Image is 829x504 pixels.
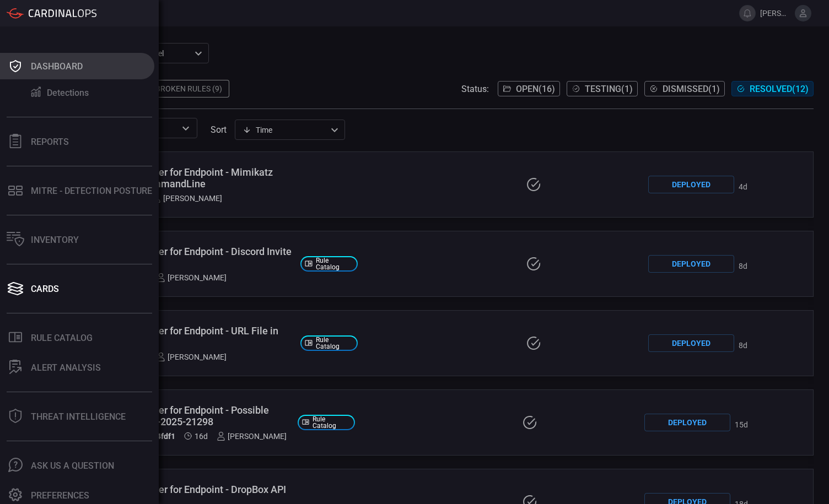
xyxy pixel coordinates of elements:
div: Detections [47,88,89,98]
div: Cards [31,284,59,294]
span: Testing ( 1 ) [585,84,633,94]
div: Threat Intelligence [31,411,126,422]
span: Sep 22, 2025 6:59 AM [739,341,747,350]
span: [PERSON_NAME].[PERSON_NAME] [760,9,790,18]
div: [PERSON_NAME] [157,273,227,282]
span: Sep 15, 2025 7:30 AM [735,420,748,429]
span: Rule Catalog [316,337,353,350]
div: Inventory [31,235,79,245]
div: Deployed [648,334,734,352]
div: ALERT ANALYSIS [31,362,101,373]
div: Dashboard [31,61,83,72]
h5: ID: 4fdf1 [146,432,175,441]
span: Sep 22, 2025 6:59 AM [739,262,747,270]
div: Preferences [31,490,89,501]
button: Dismissed(1) [644,81,725,96]
button: Resolved(12) [731,81,814,96]
div: Broken Rules (9) [149,80,229,97]
div: Microsoft Defender for Endpoint - URL File in Outlook's Cache [82,325,292,348]
div: [PERSON_NAME] [157,353,227,361]
button: Open [178,121,193,136]
div: Time [243,124,327,136]
div: Deployed [648,255,734,273]
div: Reports [31,137,69,147]
span: Status: [461,84,489,94]
span: Dismissed ( 1 ) [663,84,720,94]
div: MITRE - Detection Posture [31,186,152,196]
span: Sep 26, 2025 7:46 AM [739,182,747,191]
div: [PERSON_NAME] [217,432,287,441]
button: Open(16) [498,81,560,96]
div: Deployed [644,414,730,431]
div: Ask Us A Question [31,460,114,471]
div: Deployed [648,176,734,193]
label: sort [211,124,227,135]
span: Resolved ( 12 ) [750,84,809,94]
div: Microsoft Defender for Endpoint - Mimikatz Detection by CommandLine [82,166,292,189]
span: Rule Catalog [316,257,353,270]
div: Rule Catalog [31,333,93,343]
span: Rule Catalog [313,416,350,429]
button: Testing(1) [567,81,638,96]
div: [PERSON_NAME] [152,194,222,203]
span: Open ( 16 ) [516,84,555,94]
span: Sep 14, 2025 2:00 AM [195,432,208,441]
div: Microsoft Defender for Endpoint - Discord Invite Opened [82,246,292,269]
div: Microsoft Defender for Endpoint - Possible Detection of CVE-2025-21298 [82,404,289,427]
